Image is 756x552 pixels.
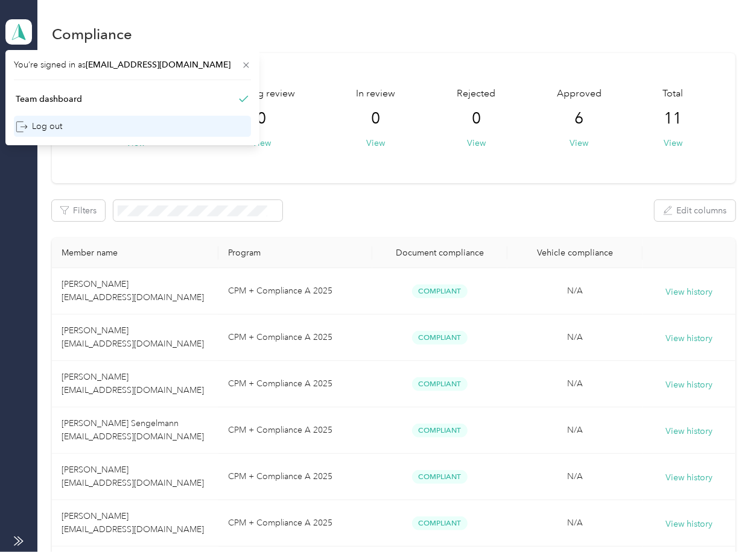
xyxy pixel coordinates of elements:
[218,407,372,454] td: CPM + Compliance A 2025
[570,137,588,149] button: View
[557,87,602,101] span: Approved
[257,109,266,128] span: 0
[228,87,295,101] span: Pending review
[218,315,372,361] td: CPM + Compliance A 2025
[665,378,713,392] button: View history
[412,516,468,530] span: Compliant
[412,377,468,391] span: Compliant
[372,109,381,128] span: 0
[52,200,105,221] button: Filters
[664,109,682,128] span: 11
[665,518,713,531] button: View history
[16,120,62,133] div: Log out
[52,28,132,40] h1: Compliance
[62,418,204,442] span: [PERSON_NAME] Sengelmann [EMAIL_ADDRESS][DOMAIN_NAME]
[86,60,230,70] span: [EMAIL_ADDRESS][DOMAIN_NAME]
[567,471,583,481] span: N/A
[412,424,468,438] span: Compliant
[412,331,468,345] span: Compliant
[664,137,682,149] button: View
[62,465,204,488] span: [PERSON_NAME] [EMAIL_ADDRESS][DOMAIN_NAME]
[382,248,498,258] div: Document compliance
[665,286,713,299] button: View history
[412,284,468,298] span: Compliant
[567,286,583,296] span: N/A
[567,332,583,342] span: N/A
[665,332,713,345] button: View history
[665,425,713,438] button: View history
[62,325,204,349] span: [PERSON_NAME] [EMAIL_ADDRESS][DOMAIN_NAME]
[367,137,386,149] button: View
[357,87,396,101] span: In review
[218,500,372,547] td: CPM + Compliance A 2025
[467,137,486,149] button: View
[62,279,204,303] span: [PERSON_NAME] [EMAIL_ADDRESS][DOMAIN_NAME]
[472,109,481,128] span: 0
[218,454,372,500] td: CPM + Compliance A 2025
[52,238,218,268] th: Member name
[16,93,82,105] div: Team dashboard
[62,372,204,395] span: [PERSON_NAME] [EMAIL_ADDRESS][DOMAIN_NAME]
[252,137,271,149] button: View
[567,425,583,435] span: N/A
[688,485,756,552] iframe: Everlance-gr Chat Button Frame
[412,470,468,484] span: Compliant
[665,471,713,485] button: View history
[663,87,684,101] span: Total
[567,378,583,389] span: N/A
[574,109,583,128] span: 6
[218,268,372,315] td: CPM + Compliance A 2025
[567,518,583,528] span: N/A
[517,248,633,258] div: Vehicle compliance
[62,511,204,535] span: [PERSON_NAME] [EMAIL_ADDRESS][DOMAIN_NAME]
[218,361,372,407] td: CPM + Compliance A 2025
[457,87,495,101] span: Rejected
[14,58,251,71] span: You’re signed in as
[655,200,735,221] button: Edit columns
[218,238,372,268] th: Program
